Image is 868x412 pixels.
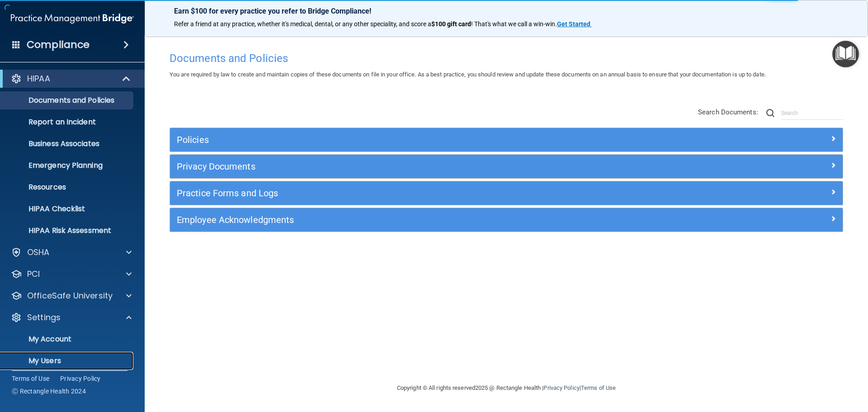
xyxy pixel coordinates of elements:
p: My Account [6,335,129,344]
a: HIPAA [11,73,131,84]
button: Open Resource Center [832,41,859,67]
a: Settings [11,312,132,323]
div: Copyright © All rights reserved 2025 @ Rectangle Health | | [341,374,671,403]
strong: $100 gift card [431,20,471,28]
a: Practice Forms and Logs [177,186,836,200]
p: Report an Incident [6,118,129,127]
p: Settings [27,312,61,323]
p: HIPAA Checklist [6,204,129,213]
img: ic-search.3b580494.png [766,109,774,117]
a: OSHA [11,247,132,258]
p: Emergency Planning [6,161,129,170]
strong: Get Started [557,20,590,28]
span: Ⓒ Rectangle Health 2024 [12,387,86,396]
h4: Documents and Policies [170,52,843,64]
a: Employee Acknowledgments [177,213,836,227]
span: Refer a friend at any practice, whether it's medical, dental, or any other speciality, and score a [174,20,431,28]
p: Earn $100 for every practice you refer to Bridge Compliance! [174,7,839,15]
h5: Employee Acknowledgments [177,215,668,225]
a: Terms of Use [12,374,49,383]
p: OSHA [27,247,50,258]
h5: Practice Forms and Logs [177,188,668,198]
img: PMB logo [11,9,134,28]
a: Terms of Use [581,384,616,391]
p: PCI [27,269,40,279]
input: Search [781,106,843,120]
span: ! That's what we call a win-win. [471,20,557,28]
p: OfficeSafe University [27,290,113,301]
p: Resources [6,183,129,192]
p: Business Associates [6,139,129,148]
a: Privacy Policy [543,384,579,391]
p: HIPAA Risk Assessment [6,226,129,235]
a: Get Started [557,20,592,28]
p: My Users [6,356,129,365]
span: Search Documents: [698,108,758,116]
h4: Compliance [27,38,90,51]
h5: Policies [177,135,668,145]
h5: Privacy Documents [177,161,668,171]
span: You are required by law to create and maintain copies of these documents on file in your office. ... [170,71,766,78]
a: OfficeSafe University [11,290,132,301]
a: Privacy Documents [177,159,836,174]
p: HIPAA [27,73,50,84]
a: PCI [11,269,132,279]
p: Documents and Policies [6,96,129,105]
a: Policies [177,133,836,147]
a: Privacy Policy [60,374,101,383]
